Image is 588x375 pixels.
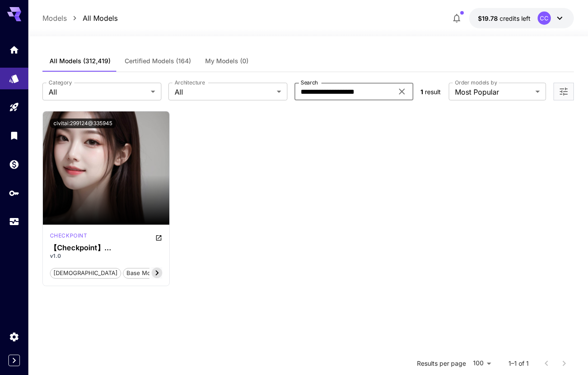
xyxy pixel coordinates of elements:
div: Models [9,70,19,81]
span: Most Popular [455,87,532,97]
span: All [49,87,147,97]
button: base model [123,267,163,279]
button: Open in CivitAI [155,232,162,242]
h3: 【Checkpoint】[DEMOGRAPHIC_DATA] Real Girl Mix [50,244,163,252]
div: 100 [470,357,494,370]
span: All Models (312,419) [50,57,111,65]
label: Category [49,79,72,86]
label: Search [301,79,318,86]
div: Wallet [9,159,19,170]
button: $19.77541CC [469,8,574,28]
span: base model [123,269,162,278]
label: Order models by [455,79,497,86]
a: Models [42,13,67,23]
span: [DEMOGRAPHIC_DATA] [50,269,121,278]
span: My Models (0) [205,57,248,65]
p: v1.0 [50,252,163,260]
p: checkpoint [50,232,88,240]
a: All Models [83,13,118,23]
span: result [425,88,441,96]
button: [DEMOGRAPHIC_DATA] [50,267,121,279]
div: Settings [9,331,19,342]
button: Open more filters [558,86,569,97]
label: Architecture [175,79,205,86]
div: Home [9,44,19,55]
div: CC [538,11,551,25]
button: Expand sidebar [8,355,20,366]
button: civitai:299124@335945 [50,119,116,128]
div: $19.77541 [478,14,531,23]
div: SD 1.5 [50,232,88,242]
span: credits left [500,15,531,22]
div: Library [9,127,19,138]
span: $19.78 [478,15,500,22]
span: Certified Models (164) [125,57,191,65]
span: 1 [420,88,423,96]
span: All [175,87,273,97]
div: Usage [9,216,19,227]
div: API Keys [9,187,19,199]
nav: breadcrumb [42,13,118,23]
div: 【Checkpoint】Asian Real Girl Mix [50,244,163,252]
div: Playground [9,102,19,113]
p: 1–1 of 1 [508,359,529,368]
p: Results per page [417,359,466,368]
